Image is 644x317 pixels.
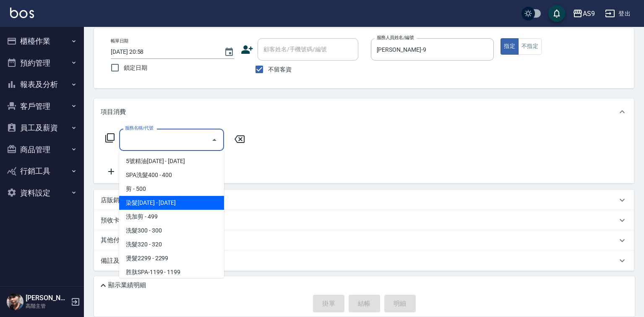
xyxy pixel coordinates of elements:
[602,6,634,21] button: 登出
[119,210,224,224] span: 洗加剪 - 499
[101,256,132,265] p: 備註及來源
[377,34,414,41] label: 服務人員姓名/編號
[119,251,224,265] span: 燙髮2299 - 2299
[583,8,595,19] div: AS9
[3,139,81,161] button: 商品管理
[108,281,146,290] p: 顯示業績明細
[124,63,147,72] span: 鎖定日期
[518,38,542,55] button: 不指定
[119,238,224,251] span: 洗髮320 - 320
[208,133,221,147] button: Close
[268,65,292,74] span: 不留客資
[501,38,519,55] button: 指定
[219,42,239,62] button: Choose date, selected date is 2025-09-09
[119,154,224,168] span: 5號精油[DATE] - [DATE]
[101,196,126,205] p: 店販銷售
[101,236,143,245] p: 其他付款方式
[7,293,23,310] img: Person
[26,302,68,310] p: 高階主管
[3,117,81,139] button: 員工及薪資
[26,294,68,302] h5: [PERSON_NAME]
[94,190,634,210] div: 店販銷售
[3,95,81,117] button: 客戶管理
[119,224,224,238] span: 洗髮300 - 300
[548,5,565,22] button: save
[119,196,224,210] span: 染髮[DATE] - [DATE]
[111,38,128,44] label: 帳單日期
[3,52,81,74] button: 預約管理
[10,8,34,18] img: Logo
[94,98,634,125] div: 項目消費
[3,182,81,204] button: 資料設定
[569,5,598,22] button: AS9
[101,216,132,225] p: 預收卡販賣
[3,74,81,95] button: 報表及分析
[119,168,224,182] span: SPA洗髮400 - 400
[94,230,634,251] div: 其他付款方式
[3,30,81,52] button: 櫃檯作業
[119,182,224,196] span: 剪 - 500
[101,108,126,116] p: 項目消費
[94,210,634,230] div: 預收卡販賣
[125,125,153,131] label: 服務名稱/代號
[3,160,81,182] button: 行銷工具
[119,265,224,279] span: 胜肽SPA-1199 - 1199
[111,45,216,59] input: YYYY/MM/DD hh:mm
[94,251,634,271] div: 備註及來源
